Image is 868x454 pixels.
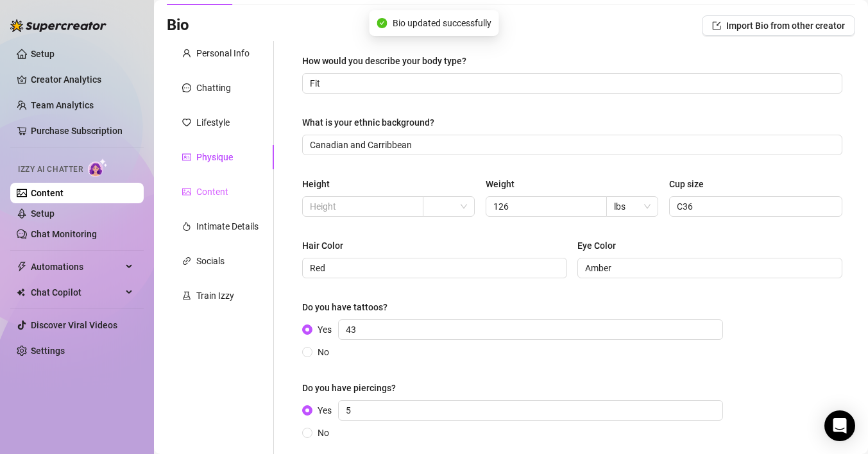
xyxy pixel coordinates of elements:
[302,239,352,253] label: Hair Color
[312,426,334,440] span: No
[196,150,233,164] div: Physique
[302,54,466,68] div: How would you describe your body type?
[31,100,94,110] a: Team Analytics
[302,300,396,314] label: Do you have tattoos?
[302,239,343,253] div: Hair Color
[726,21,845,31] span: Import Bio from other creator
[338,400,723,421] input: Yes
[712,21,721,30] span: import
[182,291,191,300] span: experiment
[302,177,339,191] label: Height
[310,261,557,275] input: Hair Color
[31,320,117,330] a: Discover Viral Videos
[302,115,443,130] label: What is your ethnic background?
[31,69,133,90] a: Creator Analytics
[31,126,123,136] a: Purchase Subscription
[577,239,616,253] div: Eye Color
[577,239,625,253] label: Eye Color
[167,15,189,36] h3: Bio
[614,197,651,216] span: lbs
[31,346,65,356] a: Settings
[31,256,122,277] span: Automations
[196,254,225,268] div: Socials
[824,410,855,441] div: Open Intercom Messenger
[585,261,832,275] input: Eye Color
[18,164,83,176] span: Izzy AI Chatter
[310,138,832,152] input: What is your ethnic background?
[702,15,855,36] button: Import Bio from other creator
[302,381,396,395] div: Do you have piercings?
[302,300,387,314] div: Do you have tattoos?
[677,199,832,214] input: Cup size
[310,76,832,90] input: How would you describe your body type?
[310,199,413,214] input: Height
[669,177,713,191] label: Cup size
[302,381,405,395] label: Do you have piercings?
[302,177,330,191] div: Height
[10,19,106,32] img: logo-BBDzfeDw.svg
[182,49,191,58] span: user
[302,54,475,68] label: How would you describe your body type?
[31,208,55,219] a: Setup
[312,319,728,340] span: Yes
[182,83,191,92] span: message
[182,153,191,162] span: idcard
[669,177,704,191] div: Cup size
[312,345,334,359] span: No
[17,262,27,272] span: thunderbolt
[31,229,97,239] a: Chat Monitoring
[196,289,234,303] div: Train Izzy
[493,199,597,214] input: Weight
[377,18,387,28] span: check-circle
[486,177,523,191] label: Weight
[182,222,191,231] span: fire
[196,81,231,95] div: Chatting
[31,188,64,198] a: Content
[182,256,191,265] span: link
[182,118,191,127] span: heart
[31,282,122,303] span: Chat Copilot
[196,46,250,60] div: Personal Info
[393,16,491,30] span: Bio updated successfully
[31,49,55,59] a: Setup
[302,115,434,130] div: What is your ethnic background?
[182,187,191,196] span: picture
[486,177,515,191] div: Weight
[338,319,723,340] input: Yes
[196,219,259,233] div: Intimate Details
[17,288,25,297] img: Chat Copilot
[196,115,230,130] div: Lifestyle
[312,400,728,421] span: Yes
[196,185,228,199] div: Content
[88,158,108,177] img: AI Chatter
